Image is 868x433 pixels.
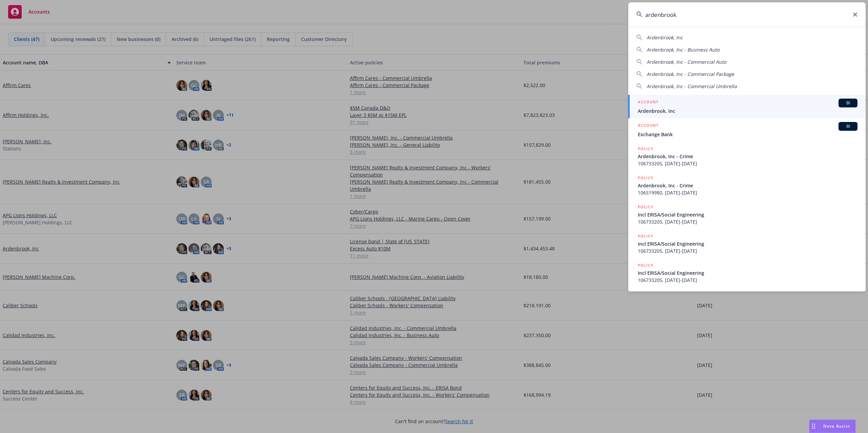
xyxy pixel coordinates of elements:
[841,123,855,129] span: BI
[638,211,857,218] span: Incl ERISA/Social Engineering
[638,153,857,160] span: Ardenbrook, Inc - Crime
[809,419,856,433] button: Nova Assist
[638,131,857,138] span: Exchange Bank
[638,262,653,269] h5: POLICY
[841,100,855,106] span: BI
[638,160,857,167] span: 106733205, [DATE]-[DATE]
[647,59,726,65] span: Ardenbrook, Inc - Commercial Auto
[638,276,857,284] span: 106733205, [DATE]-[DATE]
[647,83,737,89] span: Ardenbrook, Inc - Commercial Umbrella
[628,171,866,200] a: POLICYArdenbrook, Inc - Crime106519980, [DATE]-[DATE]
[628,200,866,229] a: POLICYIncl ERISA/Social Engineering106733205, [DATE]-[DATE]
[638,182,857,189] span: Ardenbrook, Inc - Crime
[638,99,658,107] h5: ACCOUNT
[647,71,734,77] span: Ardenbrook, Inc - Commercial Package
[638,189,857,196] span: 106519980, [DATE]-[DATE]
[628,229,866,258] a: POLICYIncl ERISA/Social Engineering106733205, [DATE]-[DATE]
[628,258,866,287] a: POLICYIncl ERISA/Social Engineering106733205, [DATE]-[DATE]
[628,95,866,118] a: ACCOUNTBIArdenbrook, Inc
[628,142,866,171] a: POLICYArdenbrook, Inc - Crime106733205, [DATE]-[DATE]
[647,34,683,41] span: Ardenbrook, Inc
[647,46,719,53] span: Ardenbrook, Inc - Business Auto
[638,122,658,130] h5: ACCOUNT
[638,174,653,181] h5: POLICY
[638,269,857,276] span: Incl ERISA/Social Engineering
[628,118,866,142] a: ACCOUNTBIExchange Bank
[638,107,857,115] span: Ardenbrook, Inc
[638,145,653,152] h5: POLICY
[823,423,850,429] span: Nova Assist
[628,2,866,27] input: Search...
[638,233,653,240] h5: POLICY
[638,204,653,210] h5: POLICY
[809,420,818,433] div: Drag to move
[638,218,857,225] span: 106733205, [DATE]-[DATE]
[638,240,857,247] span: Incl ERISA/Social Engineering
[638,247,857,254] span: 106733205, [DATE]-[DATE]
